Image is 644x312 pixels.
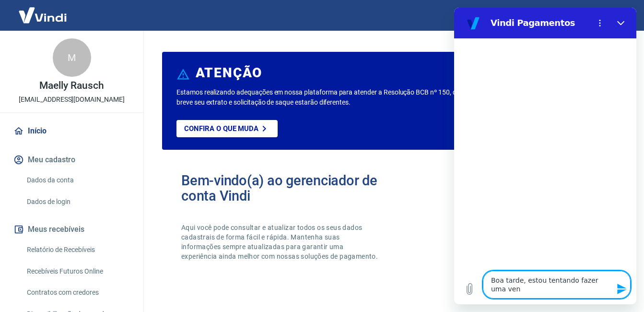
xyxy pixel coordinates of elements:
button: Meu cadastro [12,149,132,170]
a: Dados de login [23,192,132,212]
button: Meus recebíveis [12,219,132,240]
a: Início [12,120,132,142]
h6: ATENÇÃO [196,68,262,78]
button: Sair [598,7,632,24]
p: Maelly Rausch [39,81,104,91]
a: Contratos com credores [23,283,132,302]
h2: Bem-vindo(a) ao gerenciador de conta Vindi [181,173,392,204]
a: Recebíveis Futuros Online [23,262,132,281]
a: Relatório de Recebíveis [23,240,132,260]
p: Confira o que muda [184,124,258,133]
p: Aqui você pode consultar e atualizar todos os seus dados cadastrais de forma fácil e rápida. Mant... [181,223,380,261]
p: [EMAIL_ADDRESS][DOMAIN_NAME] [19,95,125,105]
img: Vindi [12,0,74,30]
iframe: Janela de mensagens [454,8,636,304]
a: Dados da conta [23,170,132,190]
a: Confira o que muda [176,120,278,137]
div: M [53,38,91,77]
p: Estamos realizando adequações em nossa plataforma para atender a Resolução BCB nº 150, de [DATE].... [176,87,521,108]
